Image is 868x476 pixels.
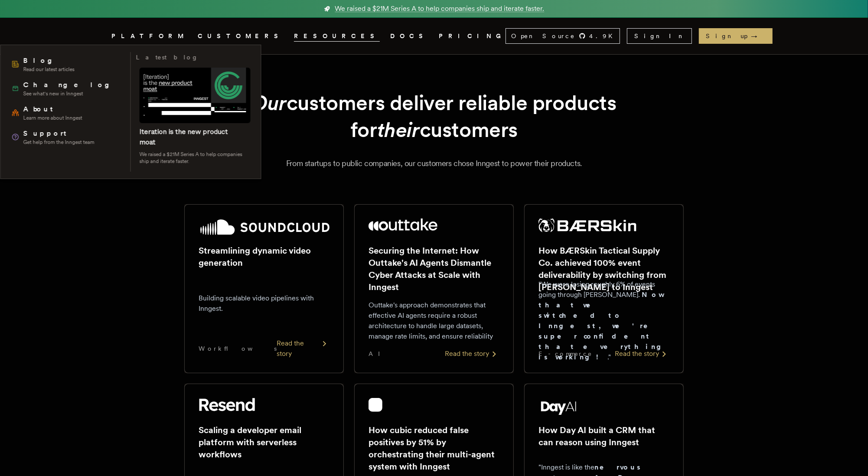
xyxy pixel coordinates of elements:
[199,245,330,269] h2: Streamlining dynamic video generation
[23,104,82,114] span: About
[369,300,499,342] p: Outtake's approach demonstrates that effective AI agents require a robust architecture to handle ...
[538,245,669,293] h2: How BÆRSkin Tactical Supply Co. achieved 100% event deliverability by switching from [PERSON_NAME...
[369,349,388,358] span: AI
[199,218,330,236] img: SoundCloud
[699,28,773,44] a: Sign up
[23,55,75,66] span: Blog
[335,3,545,14] span: We raised a $21M Series A to help companies ship and iterate faster.
[199,344,277,353] span: Workflows
[23,90,116,97] span: See what's new in Inngest
[377,117,420,142] em: their
[136,52,199,62] h3: Latest blog
[538,349,592,358] span: E-commerce
[198,31,284,42] a: CUSTOMERS
[199,293,330,314] p: Building scalable video pipelines with Inngest.
[8,125,125,149] a: SupportGet help from the Inngest team
[369,218,437,231] img: Outtake
[87,18,781,54] nav: Global
[8,101,125,125] a: AboutLearn more about Inngest
[251,90,287,115] em: Our
[8,76,125,101] a: ChangelogSee what's new in Inngest
[627,28,692,44] a: Sign In
[538,218,636,232] img: BÆRSkin Tactical Supply Co.
[184,204,344,373] a: SoundCloud logoStreamlining dynamic video generationBuilding scalable video pipelines with Innges...
[369,245,499,293] h2: Securing the Internet: How Outtake's AI Agents Dismantle Cyber Attacks at Scale with Inngest
[538,398,579,415] img: Day AI
[524,204,684,373] a: BÆRSkin Tactical Supply Co. logoHow BÆRSkin Tactical Supply Co. achieved 100% event deliverabilit...
[538,424,669,448] h2: How Day AI built a CRM that can reason using Inngest
[390,31,428,42] a: DOCS
[23,114,82,121] span: Learn more about Inngest
[122,157,746,170] p: From startups to public companies, our customers chose Inngest to power their products.
[199,398,255,412] img: Resend
[111,31,187,42] button: PLATFORM
[538,279,669,362] p: "We were losing roughly 6% of events going through [PERSON_NAME]. ."
[439,31,506,42] a: PRICING
[751,32,766,40] span: →
[445,349,499,359] div: Read the story
[369,424,499,473] h2: How cubic reduced false positives by 51% by orchestrating their multi-agent system with Inngest
[23,66,75,73] span: Read our latest articles
[8,52,125,76] a: BlogRead our latest articles
[294,31,380,42] button: RESOURCES
[23,128,95,139] span: Support
[277,338,330,359] div: Read the story
[140,127,228,146] a: Iteration is the new product moat
[23,139,95,146] span: Get help from the Inngest team
[538,290,668,361] strong: Now that we switched to Inngest, we're super confident that everything is working!
[199,424,330,460] h2: Scaling a developer email platform with serverless workflows
[354,204,514,373] a: Outtake logoSecuring the Internet: How Outtake's AI Agents Dismantle Cyber Attacks at Scale with ...
[615,349,669,359] div: Read the story
[369,398,382,412] img: cubic
[205,89,663,143] h1: customers deliver reliable products for customers
[589,32,618,40] span: 4.9 K
[511,32,575,40] span: Open Source
[23,80,116,90] span: Changelog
